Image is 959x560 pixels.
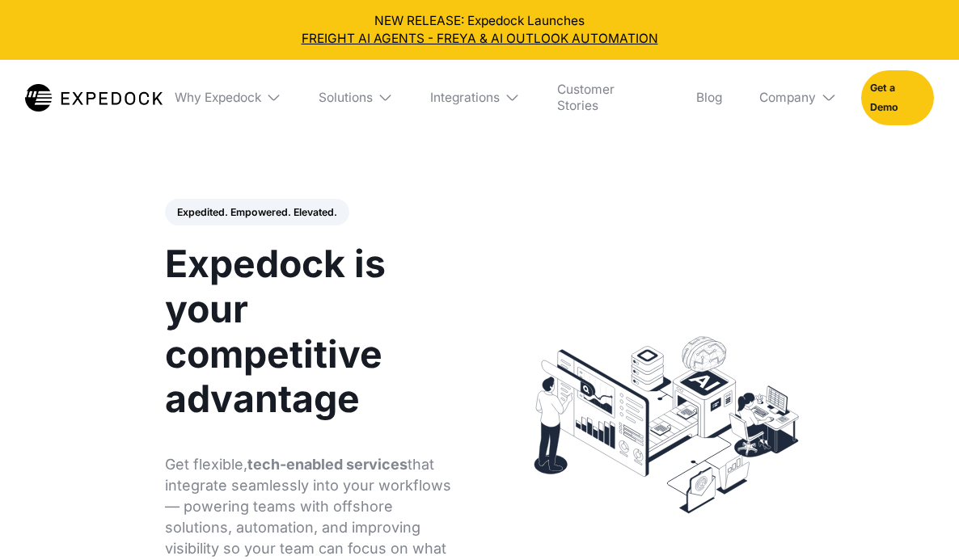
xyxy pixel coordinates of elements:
strong: tech-enabled services [247,456,408,473]
div: Why Expedock [175,90,261,105]
div: Company [759,90,816,105]
a: Customer Stories [545,60,671,135]
a: FREIGHT AI AGENTS - FREYA & AI OUTLOOK AUTOMATION [12,30,946,48]
div: Solutions [319,90,373,105]
a: Blog [683,60,734,135]
div: NEW RELEASE: Expedock Launches [12,12,946,47]
div: Integrations [430,90,500,105]
h1: Expedock is your competitive advantage [165,242,461,422]
a: Get a Demo [861,70,934,125]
